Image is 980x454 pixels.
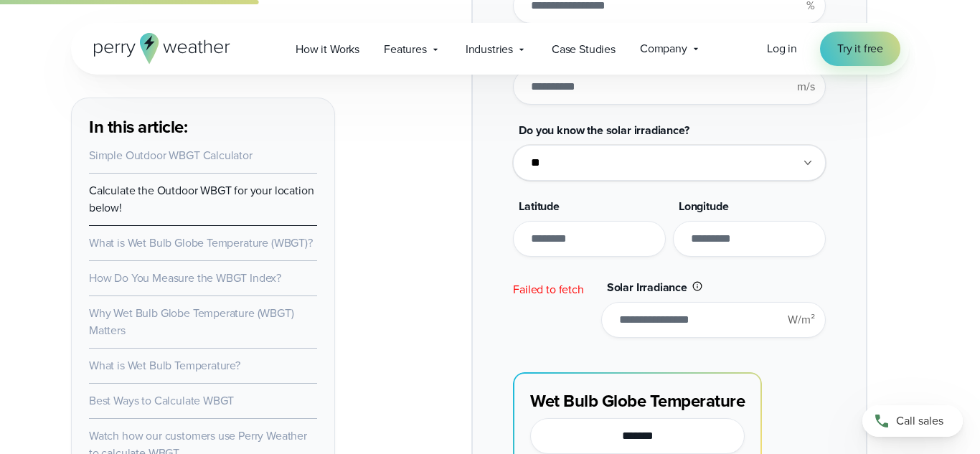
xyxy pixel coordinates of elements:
span: Industries [466,41,513,58]
a: Log in [767,40,797,57]
span: Try it free [837,40,883,57]
a: Why Wet Bulb Globe Temperature (WBGT) Matters [89,305,294,339]
span: Company [640,40,687,57]
a: Simple Outdoor WBGT Calculator [89,147,253,164]
a: What is Wet Bulb Temperature? [89,357,240,374]
span: Latitude [519,198,560,214]
span: Failed to fetch [513,281,583,298]
span: Do you know the solar irradiance? [519,122,689,138]
a: Try it free [820,32,900,66]
h3: In this article: [89,115,317,138]
a: What is Wet Bulb Globe Temperature (WBGT)? [89,235,313,251]
span: Longitude [679,198,728,214]
a: How it Works [283,34,372,64]
span: Features [384,41,427,58]
a: Call sales [862,405,963,437]
span: Call sales [896,412,943,430]
span: Case Studies [552,41,616,58]
span: Log in [767,40,797,57]
a: Case Studies [540,34,628,64]
a: Best Ways to Calculate WBGT [89,392,234,409]
span: How it Works [296,41,359,58]
a: Calculate the Outdoor WBGT for your location below! [89,182,314,216]
span: Solar Irradiance [607,279,687,295]
a: How Do You Measure the WBGT Index? [89,270,281,286]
